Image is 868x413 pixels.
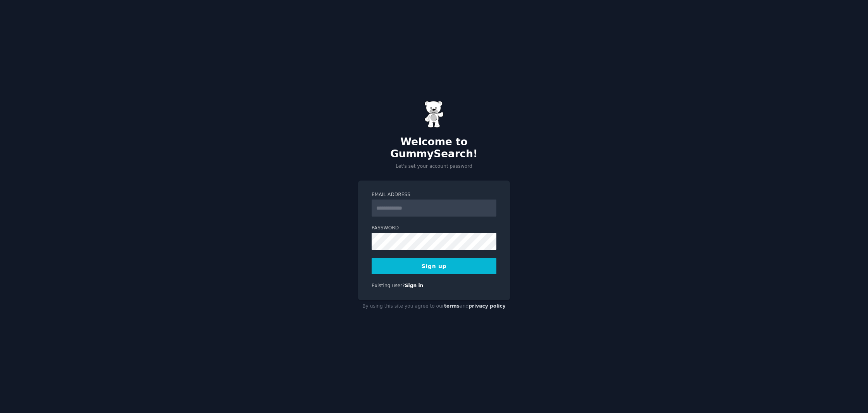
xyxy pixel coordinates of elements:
button: Sign up [372,258,496,274]
a: Sign in [405,283,424,288]
label: Email Address [372,191,496,198]
label: Password [372,225,496,232]
h2: Welcome to GummySearch! [358,136,510,160]
span: Existing user? [372,283,405,288]
a: privacy policy [468,303,506,309]
img: Gummy Bear [424,101,444,128]
div: By using this site you agree to our and [358,300,510,313]
p: Let's set your account password [358,163,510,170]
a: terms [444,303,460,309]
